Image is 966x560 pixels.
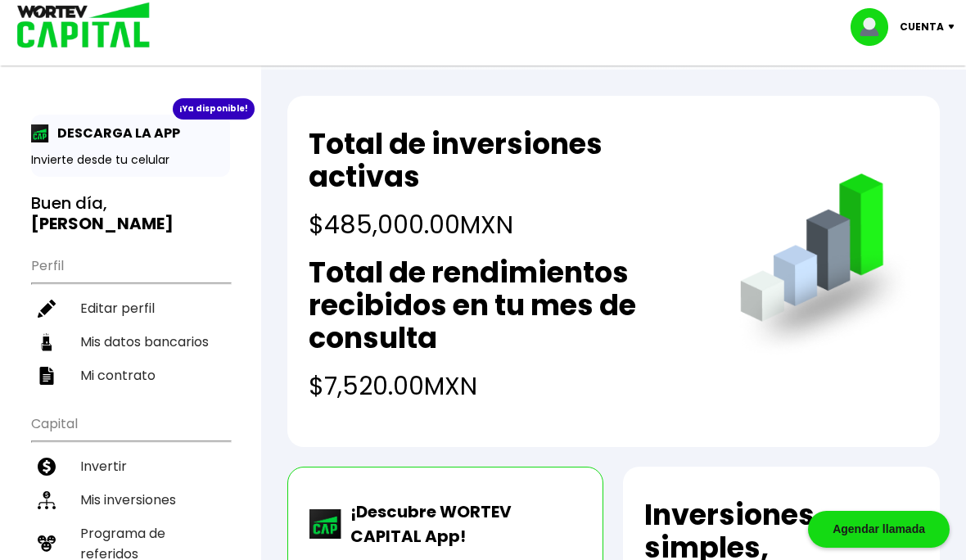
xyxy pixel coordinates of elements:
h4: $485,000.00 MXN [309,206,707,243]
a: Mis inversiones [31,483,230,517]
img: editar-icon.952d3147.svg [38,300,56,318]
p: ¡Descubre WORTEV CAPITAL App! [342,499,582,549]
img: profile-image [851,8,900,46]
h3: Buen día, [31,193,230,234]
a: Invertir [31,449,230,483]
img: app-icon [31,124,49,142]
img: icon-down [944,25,966,29]
a: Editar perfil [31,291,230,325]
ul: Perfil [31,247,230,392]
a: Mis datos bancarios [31,325,230,359]
p: Invierte desde tu celular [31,151,230,169]
img: invertir-icon.b3b967d7.svg [38,458,56,476]
a: Mi contrato [31,359,230,392]
p: Cuenta [900,15,944,39]
h2: Total de inversiones activas [309,128,707,193]
img: grafica.516fef24.png [733,174,919,359]
img: recomiendanos-icon.9b8e9327.svg [38,535,56,553]
div: Agendar llamada [808,511,950,548]
img: wortev-capital-app-icon [309,509,342,539]
h2: Total de rendimientos recibidos en tu mes de consulta [309,256,707,355]
img: datos-icon.10cf9172.svg [38,333,56,351]
div: ¡Ya disponible! [173,98,255,120]
b: [PERSON_NAME] [31,212,174,235]
p: DESCARGA LA APP [49,123,180,143]
img: contrato-icon.f2db500c.svg [38,367,56,385]
h4: $7,520.00 MXN [309,368,707,404]
img: inversiones-icon.6695dc30.svg [38,491,56,509]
